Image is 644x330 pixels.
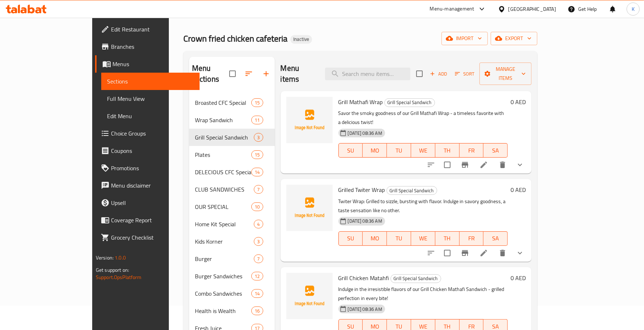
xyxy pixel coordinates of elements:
span: 12 [252,273,263,280]
span: TU [390,145,408,156]
a: Branches [95,38,200,55]
button: Sort [453,68,477,80]
p: Savor the smoky goodness of our Grill Mathafi Wrap - a timeless favorite with a delicious twist! [338,109,508,127]
a: Edit menu item [479,160,488,169]
div: items [251,116,263,124]
button: Branch-specific-item [456,244,474,262]
button: delete [494,156,511,173]
span: [DATE] 08:36 AM [345,306,385,313]
div: items [251,168,263,176]
span: 15 [252,99,263,106]
div: Grill Special Sandwich3 [189,129,275,146]
span: Grill Special Sandwich [391,274,441,283]
button: Branch-specific-item [456,156,474,173]
span: Menus [112,60,194,68]
a: Coupons [95,142,200,159]
span: export [496,34,532,43]
button: MO [363,231,387,246]
span: 16 [252,308,263,314]
span: CLUB SANDWICHES [195,185,254,194]
span: FR [462,233,481,244]
button: delete [494,244,511,262]
img: Grill Chicken Matahfi [286,273,333,319]
span: WE [414,233,432,244]
a: Menus [95,55,200,73]
a: Promotions [95,159,200,177]
button: import [442,32,488,45]
span: Manage items [485,65,526,83]
span: Home Kit Special [195,220,254,228]
span: Sort sections [240,65,257,82]
div: OUR SPECIAL10 [189,198,275,215]
span: [DATE] 08:36 AM [345,130,385,137]
span: SA [486,145,505,156]
span: MO [366,145,384,156]
div: items [251,150,263,159]
span: Burger Sandwiches [195,272,252,280]
span: TH [438,145,457,156]
div: Combo Sandwiches [195,289,252,298]
span: 4 [254,221,263,228]
span: Branches [111,42,194,51]
span: Kids Korner [195,237,254,246]
span: Edit Menu [107,112,194,120]
span: MO [366,233,384,244]
h2: Menu sections [192,63,229,85]
a: Sections [101,73,200,90]
span: DELECIOUS CFC Special [195,168,252,176]
span: SA [486,233,505,244]
span: Select to update [440,245,455,261]
span: Edit Restaurant [111,25,194,34]
span: Grill Special Sandwich [195,133,254,142]
a: Coverage Report [95,211,200,229]
div: items [254,237,263,246]
button: TU [387,231,411,246]
img: Grilled Twiter Wrap [286,185,333,231]
div: items [254,133,263,142]
div: Home Kit Special4 [189,215,275,233]
div: Inactive [290,35,312,44]
h2: Menu items [281,63,316,85]
span: Health is Wealth [195,307,252,315]
div: items [254,185,263,194]
span: 10 [252,203,263,210]
button: TH [435,143,460,158]
button: sort-choices [422,244,440,262]
a: Support.OpsPlatform [96,273,142,282]
span: Full Menu View [107,94,194,103]
div: Burger7 [189,250,275,267]
span: [DATE] 08:36 AM [345,218,385,224]
div: Wrap Sandwich [195,116,252,124]
span: 14 [252,169,263,176]
span: TU [390,233,408,244]
button: FR [460,231,484,246]
span: 11 [252,117,263,124]
span: OUR SPECIAL [195,202,252,211]
button: SU [338,231,363,246]
button: WE [411,231,435,246]
span: 14 [252,290,263,297]
div: Burger Sandwiches12 [189,267,275,285]
div: items [251,289,263,298]
span: Add item [427,68,450,80]
button: Add section [257,65,275,82]
span: Select section [412,66,427,81]
a: Upsell [95,194,200,211]
h6: 0 AED [511,185,526,195]
span: 7 [254,186,263,193]
span: Choice Groups [111,129,194,138]
div: Health is Wealth16 [189,302,275,320]
span: 3 [254,134,263,141]
a: Edit menu item [479,249,488,257]
span: Burger [195,254,254,263]
a: Menu disclaimer [95,177,200,194]
span: Select all sections [225,66,240,81]
span: WE [414,145,432,156]
p: Twiter Wrap: Grilled to sizzle, bursting with flavor. Indulge in savory goodness, a taste sensati... [338,197,508,215]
